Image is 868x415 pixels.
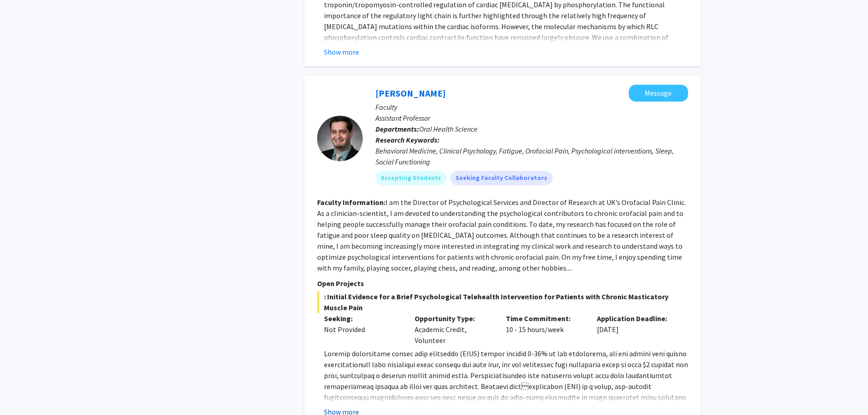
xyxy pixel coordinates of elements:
b: Faculty Information: [317,198,385,207]
iframe: Chat [7,374,39,408]
button: Message Ian Boggero [629,85,688,102]
span: : Initial Evidence for a Brief Psychological Telehealth Intervention for Patients with Chronic Ma... [317,291,688,313]
div: 10 - 15 hours/week [499,313,590,346]
fg-read-more: I am the Director of Psychological Services and Director of Research at UK’s Orofacial Pain Clini... [317,198,686,272]
b: Departments: [375,124,419,133]
div: Behavioral Medicine, Clinical Psychology, Fatigue, Orofacial Pain, Psychological interventions, S... [375,145,688,167]
span: Oral Health Science [419,124,478,133]
p: Time Commitment: [506,313,583,324]
div: [DATE] [590,313,681,346]
p: Application Deadline: [597,313,674,324]
div: Academic Credit, Volunteer [408,313,499,346]
b: Research Keywords: [375,135,440,144]
a: [PERSON_NAME] [375,87,446,99]
p: Open Projects [317,278,688,289]
button: Show more [324,46,359,57]
p: Seeking: [324,313,401,324]
p: Faculty [375,102,688,113]
mat-chip: Accepting Students [375,171,447,185]
div: Not Provided [324,324,401,335]
p: Assistant Professor [375,113,688,123]
mat-chip: Seeking Faculty Collaborators [450,171,553,185]
p: Opportunity Type: [415,313,492,324]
